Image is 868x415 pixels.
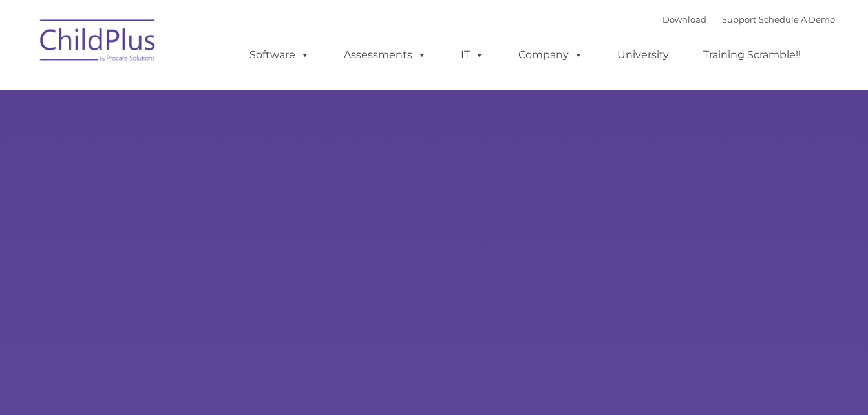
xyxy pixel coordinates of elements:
a: Software [237,42,323,68]
a: Company [505,42,596,68]
a: Download [662,14,706,25]
img: ChildPlus by Procare Solutions [34,10,163,75]
a: IT [448,42,497,68]
a: Schedule A Demo [759,14,835,25]
a: University [604,42,682,68]
a: Assessments [331,42,439,68]
a: Support [722,14,756,25]
font: | [662,14,835,25]
a: Training Scramble!! [690,42,814,68]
